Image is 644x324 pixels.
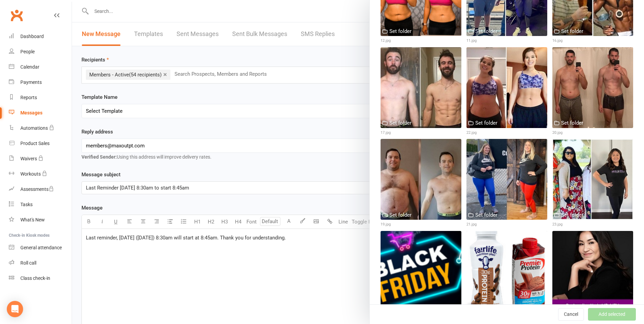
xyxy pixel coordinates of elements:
[20,49,35,54] div: People
[9,75,72,90] a: Payments
[466,231,547,312] img: Protein.png
[561,119,583,127] div: Set folder
[20,156,37,161] div: Waivers
[20,186,54,192] div: Assessments
[389,303,411,311] div: Set folder
[20,260,36,266] div: Roll call
[381,221,461,228] div: 19.jpg
[381,38,461,44] div: 12.jpg
[552,38,633,44] div: 16.jpg
[9,44,72,59] a: People
[381,139,461,220] img: 19.jpg
[9,166,72,182] a: Workouts
[552,139,633,220] img: 23.jpg
[9,136,72,151] a: Product Sales
[20,275,50,281] div: Class check-in
[20,34,44,39] div: Dashboard
[7,301,23,317] div: Open Intercom Messenger
[389,119,411,127] div: Set folder
[561,27,583,35] div: Set folder
[552,47,633,128] img: 20.jpg
[552,221,633,228] div: 23.jpg
[9,182,72,197] a: Assessments
[475,211,497,219] div: Set folder
[20,64,39,70] div: Calendar
[9,59,72,75] a: Calendar
[475,119,497,127] div: Set folder
[466,38,547,44] div: 11.jpg
[20,217,45,222] div: What's New
[20,110,42,115] div: Messages
[475,27,497,35] div: Set folder
[20,125,48,131] div: Automations
[466,221,547,228] div: 21.jpg
[8,7,25,24] a: Clubworx
[9,271,72,286] a: Class kiosk mode
[558,308,584,321] button: Cancel
[561,211,583,219] div: Set folder
[381,231,461,312] img: black friday.png
[9,240,72,255] a: General attendance kiosk mode
[466,47,547,128] img: 22.jpg
[9,105,72,121] a: Messages
[552,130,633,136] div: 20.jpg
[9,151,72,166] a: Waivers
[20,79,42,85] div: Payments
[389,211,411,219] div: Set folder
[466,139,547,220] img: 21.jpg
[9,29,72,44] a: Dashboard
[20,95,37,100] div: Reports
[20,141,50,146] div: Product Sales
[20,202,33,207] div: Tasks
[9,255,72,271] a: Roll call
[475,303,497,311] div: Set folder
[381,130,461,136] div: 17.jpg
[381,47,461,128] img: 17.jpg
[9,90,72,105] a: Reports
[552,231,633,312] img: Dr. Neria.jpg
[389,27,411,35] div: Set folder
[9,121,72,136] a: Automations
[9,212,72,228] a: What's New
[20,245,62,250] div: General attendance
[20,171,41,177] div: Workouts
[561,303,583,311] div: Set folder
[9,197,72,212] a: Tasks
[466,130,547,136] div: 22.jpg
